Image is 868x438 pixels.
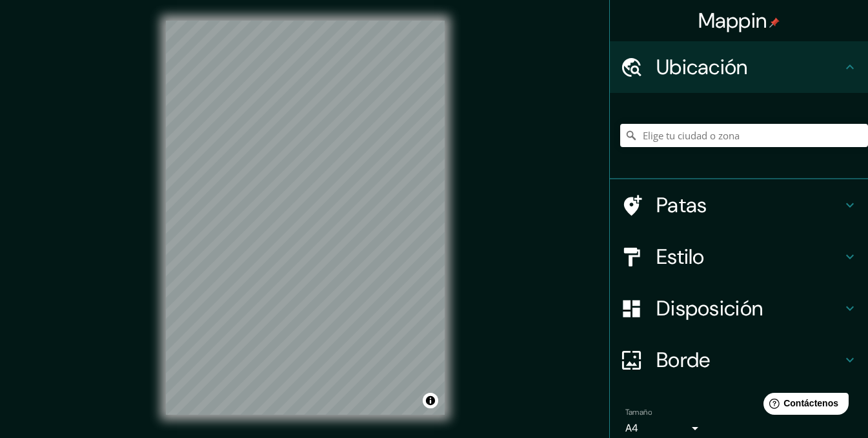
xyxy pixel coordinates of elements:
div: Estilo [610,231,868,283]
font: Disposición [656,295,763,322]
canvas: Mapa [166,21,445,415]
font: Mappin [698,7,767,34]
div: Ubicación [610,41,868,93]
div: Disposición [610,283,868,334]
font: Estilo [656,243,705,270]
font: A4 [625,421,638,435]
div: Patas [610,179,868,231]
font: Borde [656,346,711,373]
font: Tamaño [625,407,652,417]
button: Activar o desactivar atribución [423,393,438,408]
div: Borde [610,334,868,386]
iframe: Lanzador de widgets de ayuda [753,388,854,424]
input: Elige tu ciudad o zona [620,124,868,147]
img: pin-icon.png [769,17,780,28]
font: Patas [656,192,707,219]
font: Ubicación [656,54,748,81]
